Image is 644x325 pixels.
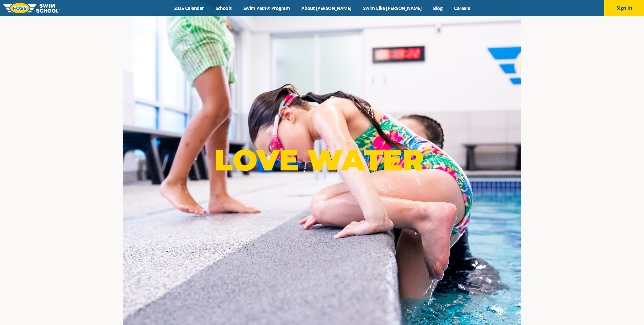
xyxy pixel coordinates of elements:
a: About [PERSON_NAME] [296,5,357,11]
a: Swim Like [PERSON_NAME] [357,5,427,11]
a: Blog [427,5,448,11]
a: Careers [448,5,476,11]
a: Schools [210,5,237,11]
a: Swim Path® Program [237,5,295,11]
p: LOVE WATER [215,142,429,178]
a: 2025 Calendar [168,5,210,11]
sup: ® [424,149,429,157]
img: FOSS Swim School Logo [3,3,60,13]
